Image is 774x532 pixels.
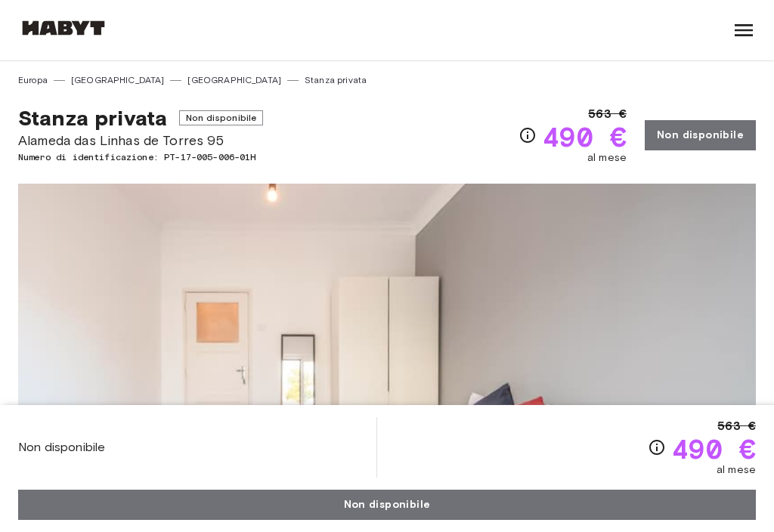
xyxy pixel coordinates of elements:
span: Non disponibile [18,439,105,456]
img: Habyt [18,20,109,36]
svg: Verifica i dettagli delle spese nella sezione 'Riassunto dei Costi'. Si prega di notare che gli s... [519,126,537,144]
span: 563 € [588,105,627,123]
span: 563 € [717,417,756,435]
svg: Verifica i dettagli delle spese nella sezione 'Riassunto dei Costi'. Si prega di notare che gli s... [648,438,666,456]
a: Stanza privata [305,73,367,87]
span: 490 € [543,123,627,150]
span: Numero di identificazione: PT-17-005-006-01H [18,150,263,164]
a: [GEOGRAPHIC_DATA] [187,73,281,87]
a: [GEOGRAPHIC_DATA] [71,73,165,87]
span: Non disponibile [179,110,263,125]
span: Alameda das Linhas de Torres 95 [18,131,263,150]
span: al mese [587,150,627,165]
span: al mese [717,462,756,478]
span: 490 € [672,435,756,462]
span: Stanza privata [18,105,167,131]
a: Europa [18,73,48,87]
